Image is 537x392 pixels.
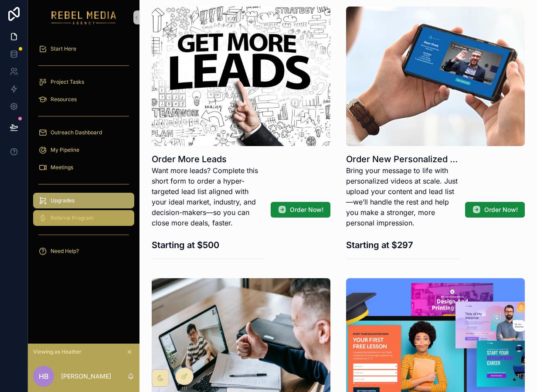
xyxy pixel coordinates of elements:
[51,215,94,222] span: Referral Program
[51,45,76,52] span: Start Here
[346,165,459,228] p: Bring your message to life with personalized videos at scale. Just upload your content and lead l...
[33,142,134,158] a: My Pipeline
[51,248,79,255] span: Need Help?
[290,205,323,214] span: Order Now!
[271,202,330,218] button: Order Now!
[51,147,79,153] span: My Pipeline
[51,10,116,24] img: App logo
[39,371,49,382] span: HB
[152,165,265,228] p: Want more leads? Complete this short form to order a hyper-targeted lead list aligned with your i...
[33,193,134,208] a: Upgrades
[484,205,518,214] span: Order Now!
[346,239,459,252] h3: Starting at $297
[51,78,84,85] span: Project Tasks
[61,372,111,381] p: [PERSON_NAME]
[152,153,265,165] h1: Order More Leads
[51,96,77,103] span: Resources
[152,239,265,252] h3: Starting at $500
[51,197,75,204] span: Upgrades
[51,164,73,171] span: Meetings
[33,348,82,355] span: Viewing as Heather
[33,74,134,90] a: Project Tasks
[33,210,134,226] a: Referral Program
[33,41,134,57] a: Start Here
[51,129,102,136] span: Outreach Dashboard
[465,202,525,218] button: Order Now!
[33,160,134,175] a: Meetings
[33,125,134,140] a: Outreach Dashboard
[33,243,134,259] a: Need Help?
[28,35,139,270] div: scrollable content
[33,92,134,107] a: Resources
[346,153,459,165] h1: Order New Personalized Videos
